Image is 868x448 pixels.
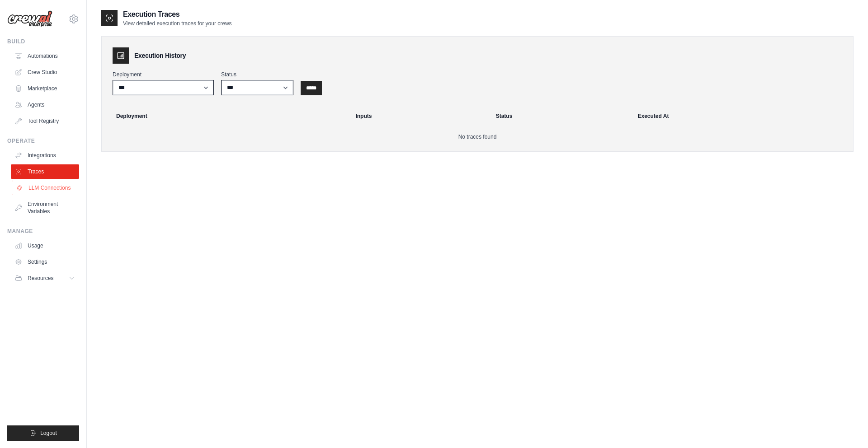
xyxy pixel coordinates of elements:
[11,65,79,79] a: Crew Studio
[632,106,849,126] th: Executed At
[105,106,350,126] th: Deployment
[7,10,52,28] img: Logo
[123,9,232,20] h2: Execution Traces
[11,197,79,219] a: Environment Variables
[113,71,214,78] label: Deployment
[11,164,79,179] a: Traces
[11,271,79,285] button: Resources
[11,255,79,269] a: Settings
[7,137,79,145] div: Operate
[7,228,79,235] div: Manage
[491,106,632,126] th: Status
[7,38,79,45] div: Build
[7,425,79,441] button: Logout
[11,114,79,128] a: Tool Registry
[11,81,79,96] a: Marketplace
[221,71,293,78] label: Status
[11,49,79,63] a: Automations
[350,106,490,126] th: Inputs
[28,275,53,282] span: Resources
[11,238,79,253] a: Usage
[12,181,80,195] a: LLM Connections
[123,20,232,27] p: View detailed execution traces for your crews
[11,148,79,163] a: Integrations
[113,133,842,140] p: No traces found
[134,51,186,60] h3: Execution History
[11,98,79,112] a: Agents
[40,429,57,437] span: Logout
